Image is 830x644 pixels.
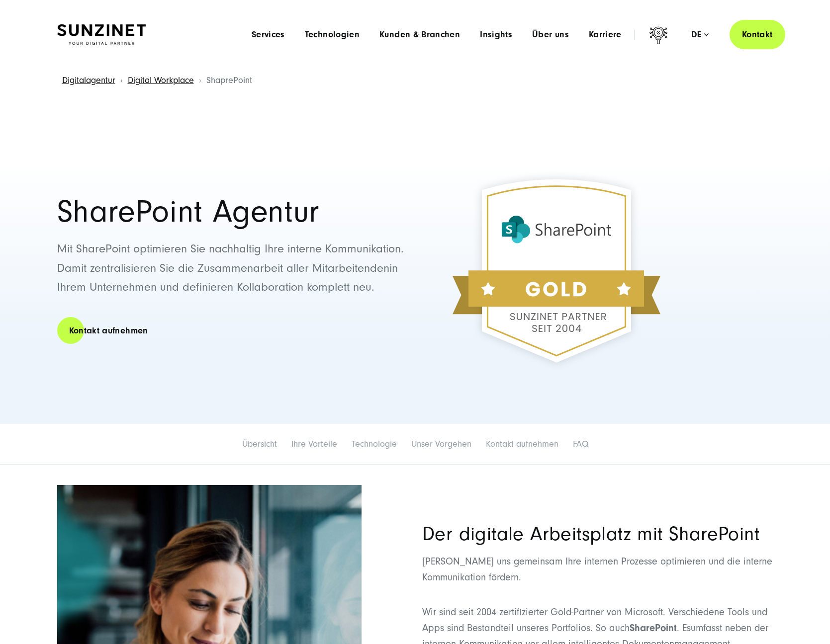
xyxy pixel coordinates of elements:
[422,523,759,545] span: Der digitale Arbeitsplatz mit SharePoint
[691,30,709,40] div: de
[589,30,622,40] a: Karriere
[364,261,389,275] span: nden
[730,20,785,49] a: Kontakt
[573,439,588,449] a: FAQ
[422,556,772,583] span: [PERSON_NAME] uns gemeinsam Ihre internen Prozesse optimieren und die interne Kommunikation fördern.
[379,30,460,40] a: Kunden & Branchen
[532,30,569,40] a: Über uns
[480,30,512,40] a: Insights
[291,439,337,449] a: Ihre Vorteile
[206,75,252,85] span: ShaprePoint
[57,242,404,274] span: Mit SharePoint optimieren Sie nachhaltig Ihre interne Kommunikation. Damit zentralisieren Sie die...
[305,30,360,40] a: Technologien
[422,607,767,634] span: Wir sind seit 2004 zertifizierter Gold-Partner von Microsoft. Verschiedene Tools und Apps sind Be...
[411,439,471,449] a: Unser Vorgehen
[128,75,194,85] a: Digital Workplace
[242,439,277,449] a: Übersicht
[57,24,146,45] img: SUNZINET Full Service Digital Agentur
[422,137,691,405] img: SUNZINET als SharePoint Agentur ist offizieller SharePoint Gold Partner
[630,622,677,634] strong: SharePoint
[62,75,115,85] a: Digitalagentur
[352,439,397,449] a: Technologie
[57,317,160,345] a: Kontakt aufnehmen
[252,30,285,40] a: Services
[486,439,558,449] a: Kontakt aufnehmen
[57,197,408,227] h1: SharePoint Agentur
